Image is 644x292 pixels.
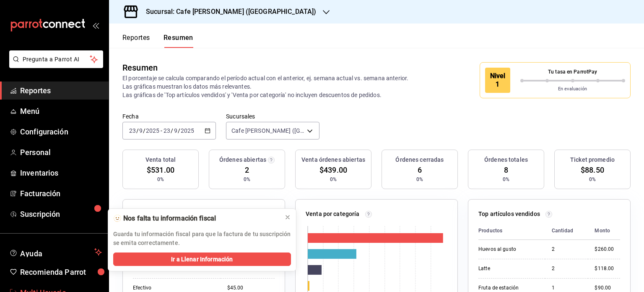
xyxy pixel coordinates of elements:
[589,176,596,183] span: 0%
[122,34,193,48] div: navigation tabs
[23,55,90,64] span: Pregunta a Parrot AI
[520,86,626,93] p: En evaluación
[595,246,620,253] div: $260.00
[552,246,582,253] div: 2
[171,255,233,264] span: Ir a Llenar Información
[552,265,582,272] div: 2
[20,208,102,220] span: Suscripción
[231,126,304,135] span: Cafe [PERSON_NAME] ([GEOGRAPHIC_DATA])
[122,74,419,99] p: El porcentaje se calcula comparando el período actual con el anterior, ej. semana actual vs. sema...
[20,147,102,158] span: Personal
[145,155,176,164] h3: Venta total
[139,7,316,17] h3: Sucursal: Cafe [PERSON_NAME] ([GEOGRAPHIC_DATA])
[478,210,540,218] p: Top artículos vendidos
[92,22,99,29] button: open_drawer_menu
[113,253,291,266] button: Ir a Llenar Información
[20,85,102,96] span: Reportes
[147,164,174,176] span: $531.00
[161,127,162,134] span: -
[20,247,91,257] span: Ayuda
[6,61,103,70] a: Pregunta a Parrot AI
[136,127,139,134] span: /
[418,164,422,176] span: 6
[570,155,615,164] h3: Ticket promedio
[174,127,178,134] input: --
[244,176,250,183] span: 0%
[395,155,444,164] h3: Órdenes cerradas
[478,222,545,240] th: Productos
[20,266,102,278] span: Recomienda Parrot
[139,127,143,134] input: --
[143,127,145,134] span: /
[503,176,509,183] span: 0%
[306,210,360,218] p: Venta por categoría
[122,34,150,48] button: Reportes
[478,284,538,292] div: Fruta de estación
[227,284,275,292] div: $45.00
[163,127,171,134] input: --
[504,164,508,176] span: 8
[133,284,214,292] div: Efectivo
[113,214,278,223] div: 🫥 Nos falta tu información fiscal
[180,127,195,134] input: ----
[20,126,102,137] span: Configuración
[122,113,216,119] label: Fecha
[145,127,160,134] input: ----
[330,176,337,183] span: 0%
[478,246,538,253] div: Huevos al gusto
[595,284,620,292] div: $90.00
[9,50,103,68] button: Pregunta a Parrot AI
[478,265,538,272] div: Latte
[545,222,588,240] th: Cantidad
[581,164,604,176] span: $88.50
[219,155,266,164] h3: Órdenes abiertas
[245,164,249,176] span: 2
[520,68,626,76] p: Tu tasa en ParrotPay
[319,164,347,176] span: $439.00
[20,167,102,179] span: Inventarios
[171,127,173,134] span: /
[226,113,319,119] label: Sucursales
[485,68,510,93] div: Nivel 1
[178,127,180,134] span: /
[157,176,164,183] span: 0%
[588,222,620,240] th: Monto
[595,265,620,272] div: $118.00
[20,105,102,117] span: Menú
[20,188,102,199] span: Facturación
[113,230,291,247] p: Guarda tu información fiscal para que la factura de tu suscripción se emita correctamente.
[484,155,528,164] h3: Órdenes totales
[122,61,158,74] div: Resumen
[164,34,193,48] button: Resumen
[301,155,365,164] h3: Venta órdenes abiertas
[416,176,423,183] span: 0%
[552,284,582,292] div: 1
[129,127,136,134] input: --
